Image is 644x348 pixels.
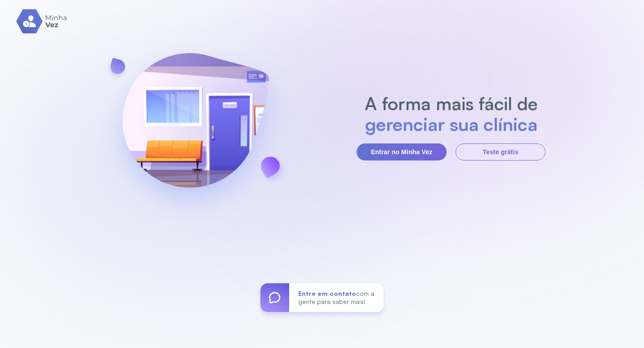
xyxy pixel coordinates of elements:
img: banner-login.svg [98,29,293,225]
img: logo.svg [16,9,68,34]
span: Entre em contato [298,290,356,297]
div: com a gente para saber mais! [289,283,384,312]
h2: A forma mais fácil de [360,93,542,114]
button: Teste grátis [456,143,546,161]
h2: gerenciar sua clínica [360,114,542,134]
a: Entre em contatocom a gente para saber mais! [260,283,384,312]
button: Entrar no Minha Vez [357,143,447,161]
